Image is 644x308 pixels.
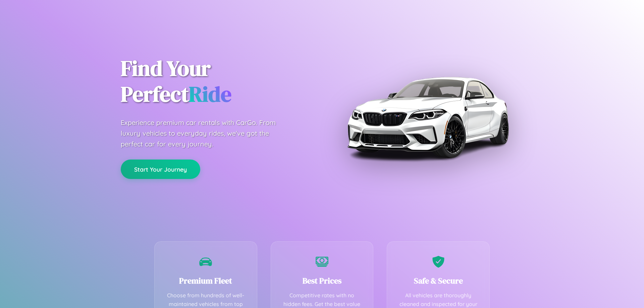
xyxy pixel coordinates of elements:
[121,117,288,149] p: Experience premium car rentals with CarGo. From luxury vehicles to everyday rides, we've got the ...
[189,79,231,109] span: Ride
[344,34,512,201] img: Premium BMW car rental vehicle
[165,275,247,286] h3: Premium Fleet
[397,275,479,286] h3: Safe & Secure
[121,160,200,179] button: Start Your Journey
[121,56,312,107] h1: Find Your Perfect
[281,275,363,286] h3: Best Prices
